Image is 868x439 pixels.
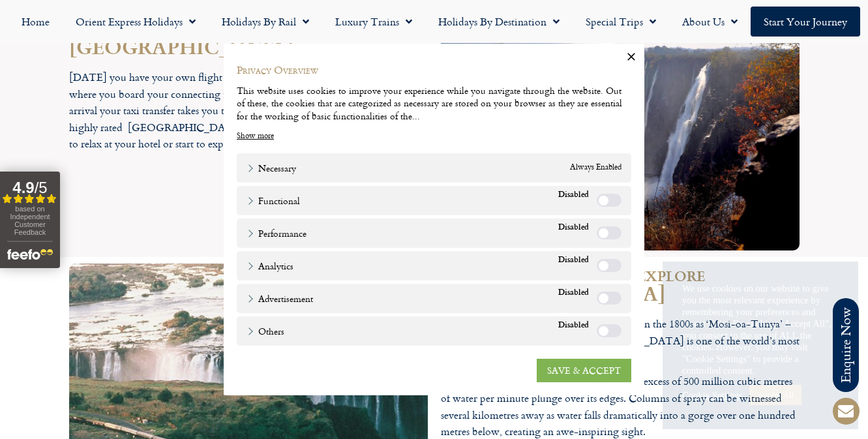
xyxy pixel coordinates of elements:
[247,226,307,240] a: Performance
[570,161,621,175] span: Always Enabled
[247,259,293,273] a: Analytics
[247,324,284,338] a: Others
[247,292,313,305] a: Advertisement
[237,63,631,77] h4: Privacy Overview
[237,83,631,122] div: This website uses cookies to improve your experience while you navigate through the website. Out ...
[247,194,300,207] a: Functional
[237,130,274,142] a: Show more
[537,359,631,382] a: SAVE & ACCEPT
[247,161,296,175] a: Necessary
